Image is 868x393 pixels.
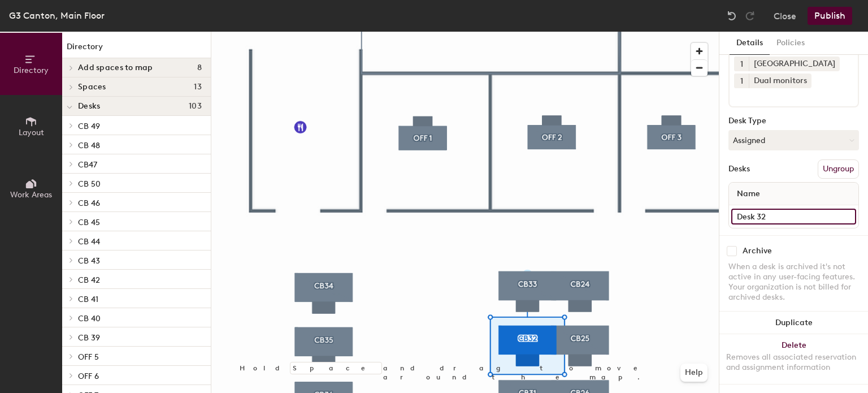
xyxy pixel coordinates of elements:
[731,184,766,204] span: Name
[78,179,101,189] span: CB 50
[62,41,211,58] h1: Directory
[78,372,99,381] span: OFF 6
[719,334,868,384] button: DeleteRemoves all associated reservation and assignment information
[728,165,750,174] div: Desks
[734,74,749,88] button: 1
[78,160,97,170] span: CB47
[770,32,811,55] button: Policies
[774,7,796,25] button: Close
[740,75,743,87] span: 1
[726,10,737,21] img: Undo
[78,218,100,227] span: CB 45
[14,66,49,75] span: Directory
[194,83,202,92] span: 13
[10,190,52,200] span: Work Areas
[730,32,770,55] button: Details
[78,141,100,150] span: CB 48
[78,198,100,208] span: CB 46
[78,122,100,131] span: CB 49
[78,352,99,362] span: OFF 5
[19,128,44,137] span: Layout
[728,262,859,303] div: When a desk is archived it's not active in any user-facing features. Your organization is not bil...
[78,256,100,266] span: CB 43
[197,63,202,72] span: 8
[189,102,202,111] span: 103
[680,364,708,382] button: Help
[818,159,859,179] button: Ungroup
[78,102,100,111] span: Desks
[78,83,106,92] span: Spaces
[728,116,859,126] div: Desk Type
[728,130,859,150] button: Assigned
[726,352,861,373] div: Removes all associated reservation and assignment information
[749,74,811,88] div: Dual monitors
[740,58,743,70] span: 1
[78,237,100,247] span: CB 44
[731,209,856,224] input: Unnamed desk
[78,275,100,285] span: CB 42
[749,57,840,71] div: [GEOGRAPHIC_DATA]
[743,247,772,256] div: Archive
[78,314,101,323] span: CB 40
[719,312,868,334] button: Duplicate
[734,57,749,71] button: 1
[808,7,852,25] button: Publish
[78,295,98,304] span: CB 41
[78,333,100,343] span: CB 39
[744,10,756,21] img: Redo
[78,63,153,72] span: Add spaces to map
[9,8,105,23] div: G3 Canton, Main Floor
